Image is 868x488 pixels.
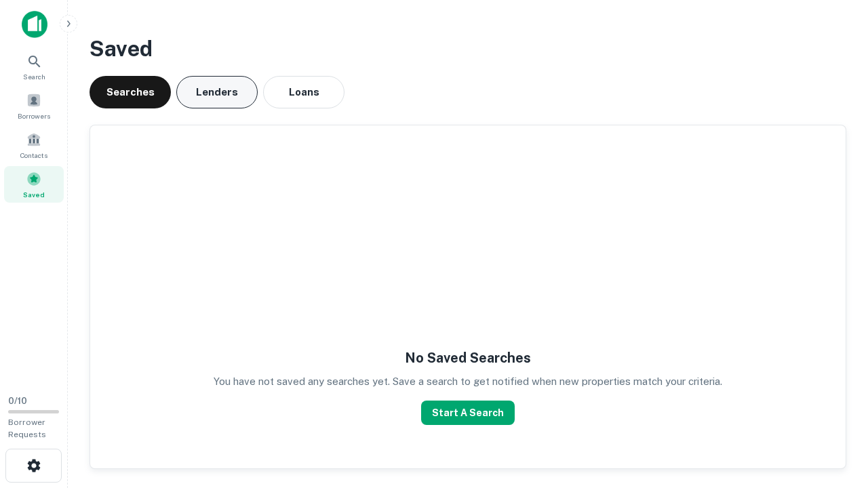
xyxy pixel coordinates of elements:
[23,189,45,200] span: Saved
[23,71,45,82] span: Search
[263,76,344,108] button: Loans
[4,127,64,163] a: Contacts
[800,380,868,445] iframe: Chat Widget
[90,33,846,65] h3: Saved
[4,87,64,124] a: Borrowers
[8,396,27,406] span: 0 / 10
[176,76,258,108] button: Lenders
[405,348,531,368] h5: No Saved Searches
[421,401,515,425] button: Start A Search
[90,76,171,108] button: Searches
[4,48,64,85] a: Search
[4,166,64,203] a: Saved
[8,418,46,439] span: Borrower Requests
[22,11,47,38] img: capitalize-icon.png
[20,150,47,161] span: Contacts
[214,373,722,390] p: You have not saved any searches yet. Save a search to get notified when new properties match your...
[18,110,50,121] span: Borrowers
